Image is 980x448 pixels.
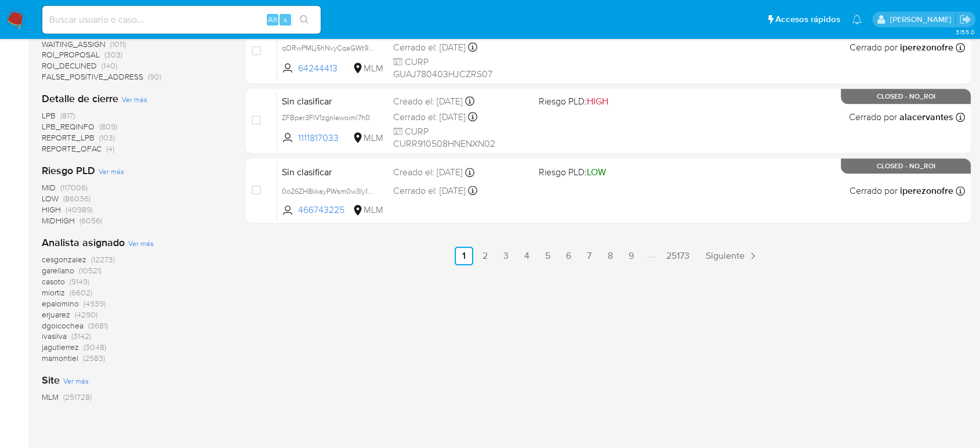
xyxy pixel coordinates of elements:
span: Alt [268,14,277,25]
p: diego.gardunorosas@mercadolibre.com.mx [890,14,955,25]
span: Accesos rápidos [775,13,840,26]
span: 3.155.0 [955,27,974,37]
a: Notificaciones [852,15,862,24]
span: s [284,14,287,25]
button: search-icon [292,12,316,28]
a: Salir [959,13,971,26]
input: Buscar usuario o caso... [42,12,321,27]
